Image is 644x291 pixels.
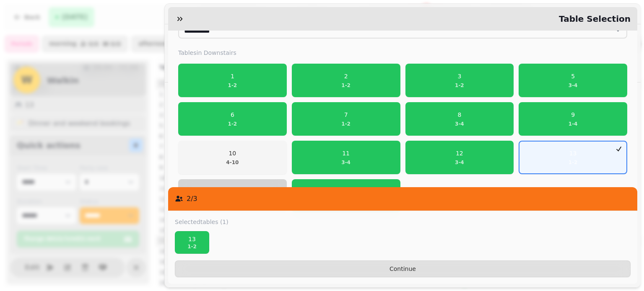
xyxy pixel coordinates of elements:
[405,141,514,174] button: 123-4
[455,149,464,157] p: 12
[292,64,400,97] button: 21-2
[341,159,351,166] p: 3 - 4
[455,82,464,89] p: 1 - 2
[569,82,578,89] p: 3 - 4
[341,82,351,89] p: 1 - 2
[569,149,578,157] p: 13
[175,260,631,277] button: Continue
[405,64,514,97] button: 31-2
[292,141,400,174] button: 113-4
[182,266,623,272] span: Continue
[455,159,464,166] p: 3 - 4
[569,121,578,127] p: 1 - 4
[228,121,237,127] p: 1 - 2
[341,72,351,80] p: 2
[341,149,351,157] p: 11
[569,72,578,80] p: 5
[341,121,351,127] p: 1 - 2
[519,64,627,97] button: 53-4
[178,64,287,97] button: 11-2
[569,111,578,119] p: 9
[292,179,400,213] button: 151-2
[519,141,627,174] button: 131-2
[292,102,400,136] button: 71-2
[179,235,205,243] p: 13
[228,111,237,119] p: 6
[455,72,464,80] p: 3
[178,102,287,136] button: 61-2
[455,121,464,127] p: 3 - 4
[228,82,237,89] p: 1 - 2
[569,159,578,166] p: 1 - 2
[226,159,239,166] p: 4 - 10
[226,149,239,157] p: 10
[341,111,351,119] p: 7
[455,111,464,119] p: 8
[178,141,287,174] button: 104-10
[178,179,287,213] button: 141-2
[175,231,209,254] button: 131-2
[405,102,514,136] button: 83-4
[228,72,237,80] p: 1
[187,194,197,204] p: 2 / 3
[519,102,627,136] button: 91-4
[175,218,229,226] label: Selected tables (1)
[179,243,205,250] p: 1 - 2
